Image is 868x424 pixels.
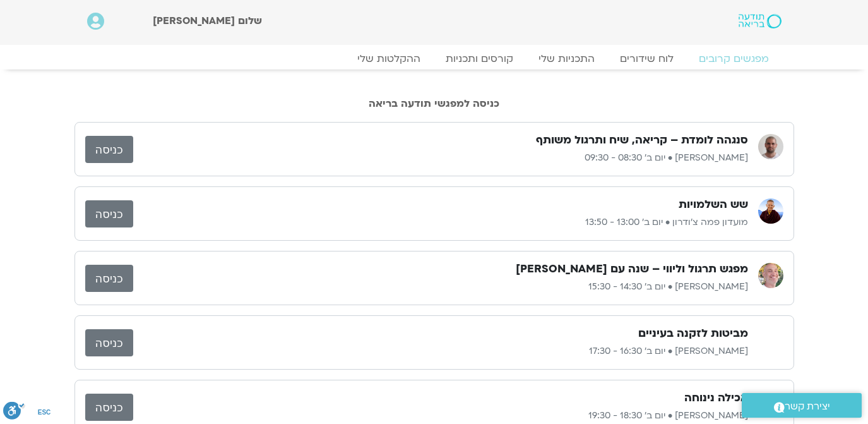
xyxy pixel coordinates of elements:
[758,134,783,159] img: דקל קנטי
[85,265,133,292] a: כניסה
[345,52,433,65] a: ההקלטות שלי
[133,150,748,166] p: [PERSON_NAME] • יום ב׳ 08:30 - 09:30
[785,398,830,415] span: יצירת קשר
[758,327,783,353] img: נעמה כהן
[74,98,794,109] h2: כניסה למפגשי תודעה בריאה
[133,344,748,359] p: [PERSON_NAME] • יום ב׳ 16:30 - 17:30
[85,200,133,227] a: כניסה
[758,198,783,224] img: מועדון פמה צ'ודרון
[742,393,862,418] a: יצירת קשר
[607,52,686,65] a: לוח שידורים
[516,262,748,277] h3: מפגש תרגול וליווי – שנה עם [PERSON_NAME]
[684,391,748,406] h3: אכילה נינוחה
[758,263,783,288] img: רון אלון
[433,52,526,65] a: קורסים ותכניות
[686,52,782,65] a: מפגשים קרובים
[133,408,748,423] p: [PERSON_NAME] • יום ב׳ 18:30 - 19:30
[85,394,133,421] a: כניסה
[133,279,748,294] p: [PERSON_NAME] • יום ב׳ 14:30 - 15:30
[85,136,133,163] a: כניסה
[638,326,748,341] h3: מביטות לזקנה בעיניים
[536,133,748,148] h3: סנגהה לומדת – קריאה, שיח ותרגול משותף
[526,52,607,65] a: התכניות שלי
[133,215,748,230] p: מועדון פמה צ'ודרון • יום ב׳ 13:00 - 13:50
[85,329,133,356] a: כניסה
[153,14,262,28] span: שלום [PERSON_NAME]
[679,197,748,212] h3: שש השלמויות
[87,52,782,65] nav: Menu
